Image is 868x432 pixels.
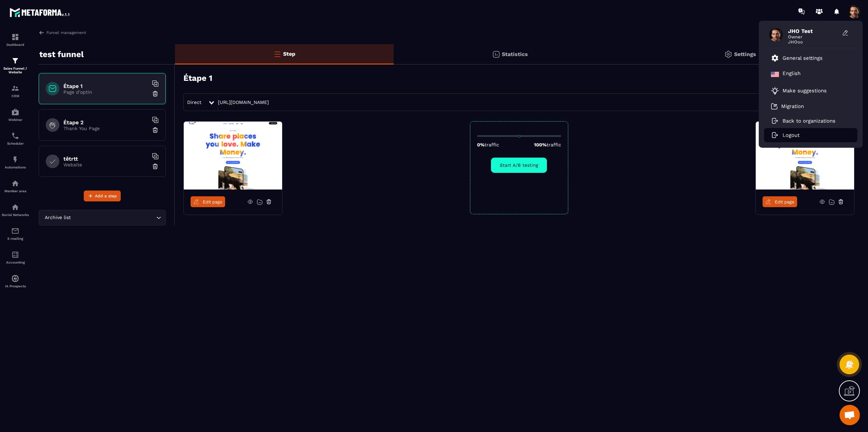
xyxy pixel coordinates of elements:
p: Sales Funnel / Website [2,67,29,74]
img: automations [11,179,19,187]
a: Edit page [763,196,797,207]
span: Archive list [43,214,72,221]
p: 100% [534,142,561,147]
p: Accounting [2,260,29,264]
span: traffic [485,142,499,147]
span: Owner [788,34,839,39]
img: trash [152,127,159,133]
span: JHOoo [788,39,839,44]
img: email [11,227,19,235]
img: formation [11,57,19,65]
input: Search for option [72,214,155,221]
a: [URL][DOMAIN_NAME] [218,100,269,105]
p: IA Prospects [2,284,29,288]
p: test funnel [39,48,84,61]
img: trash [152,90,159,97]
img: formation [11,33,19,41]
p: Statistics [502,51,528,57]
span: Direct [187,100,201,105]
img: automations [11,274,19,283]
a: schedulerschedulerScheduler [2,127,29,150]
p: Dashboard [2,43,29,47]
img: automations [11,108,19,116]
div: Search for option [39,210,166,226]
span: Edit page [775,199,794,204]
a: Funnel management [39,30,86,36]
p: Website [63,162,148,167]
p: Back to organizations [783,118,835,124]
span: Add a step [95,193,117,199]
p: Thank You Page [63,126,148,131]
p: Social Networks [2,213,29,217]
p: Automations [2,165,29,169]
span: traffic [547,142,561,147]
p: Page d'optin [63,89,148,95]
img: stats.20deebd0.svg [492,50,500,58]
img: accountant [11,251,19,259]
h6: têtrtt [63,156,148,162]
button: Add a step [84,191,121,201]
a: Make suggestions [771,87,842,95]
img: scheduler [11,132,19,140]
p: Scheduler [2,142,29,145]
a: Migration [771,103,804,110]
h3: Étape 1 [183,73,212,83]
p: Migration [781,103,804,109]
img: social-network [11,203,19,211]
p: 0% [477,142,499,147]
a: automationsautomationsMember area [2,174,29,198]
img: image [184,122,282,190]
p: English [783,70,801,78]
h6: Étape 1 [63,83,148,89]
p: Webinar [2,118,29,122]
p: Logout [783,132,800,138]
a: Edit page [191,196,225,207]
a: emailemailE-mailing [2,222,29,246]
p: Member area [2,189,29,193]
img: arrow [39,30,45,36]
img: logo [9,6,71,18]
p: Make suggestions [783,88,827,94]
img: automations [11,156,19,164]
a: Back to organizations [771,118,835,124]
img: image [756,122,854,190]
a: formationformationSales Funnel / Website [2,52,29,79]
img: bars-o.4a397970.svg [273,50,281,58]
p: E-mailing [2,237,29,240]
a: General settings [771,54,823,62]
a: automationsautomationsWebinar [2,103,29,127]
p: Settings [734,51,756,57]
a: formationformationDashboard [2,28,29,52]
a: social-networksocial-networkSocial Networks [2,198,29,222]
a: formationformationCRM [2,79,29,103]
a: automationsautomationsAutomations [2,150,29,174]
img: formation [11,84,19,92]
span: Edit page [203,199,222,204]
span: JHO Test [788,28,839,34]
button: Start A/B testing [491,158,547,173]
a: Mở cuộc trò chuyện [840,405,860,425]
p: General settings [783,55,823,61]
p: CRM [2,94,29,98]
img: trash [152,163,159,170]
h6: Étape 2 [63,119,148,126]
p: Step [283,51,295,57]
img: setting-gr.5f69749f.svg [724,50,732,58]
a: accountantaccountantAccounting [2,246,29,269]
